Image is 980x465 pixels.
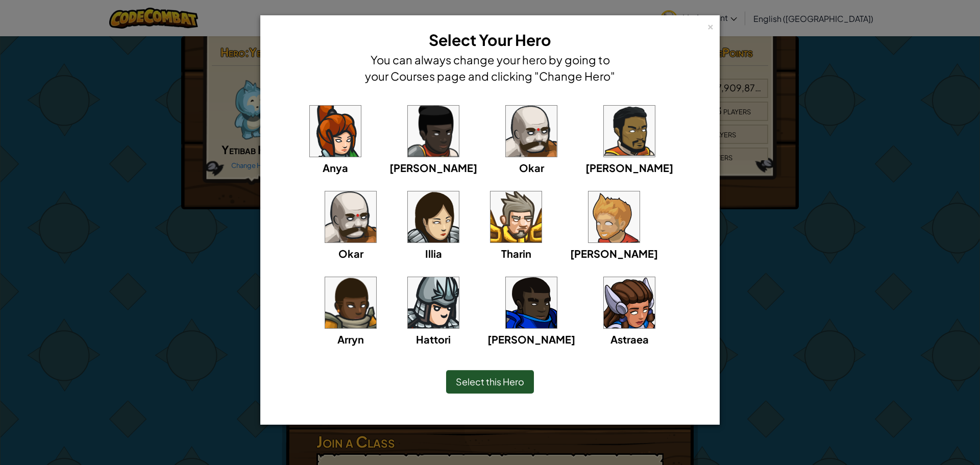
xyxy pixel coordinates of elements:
span: Okar [338,247,363,260]
img: portrait.png [589,191,640,242]
h3: Select Your Hero [362,29,618,52]
span: [PERSON_NAME] [389,161,477,174]
span: Anya [323,161,348,174]
img: portrait.png [408,277,459,328]
span: Illia [425,247,442,260]
img: portrait.png [604,277,655,328]
img: portrait.png [506,106,557,157]
span: [PERSON_NAME] [487,333,575,346]
img: portrait.png [325,191,376,242]
img: portrait.png [408,106,459,157]
span: Arryn [337,333,364,346]
span: [PERSON_NAME] [570,247,658,260]
img: portrait.png [325,277,376,328]
h4: You can always change your hero by going to your Courses page and clicking "Change Hero" [362,52,618,84]
span: Hattori [416,333,451,346]
span: Okar [519,161,544,174]
img: portrait.png [604,106,655,157]
img: portrait.png [491,191,542,242]
img: portrait.png [506,277,557,328]
span: Astraea [610,333,649,346]
img: portrait.png [310,106,361,157]
span: [PERSON_NAME] [585,161,673,174]
div: × [707,20,714,31]
span: Tharin [501,247,531,260]
img: portrait.png [408,191,459,242]
span: Select this Hero [456,376,524,387]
